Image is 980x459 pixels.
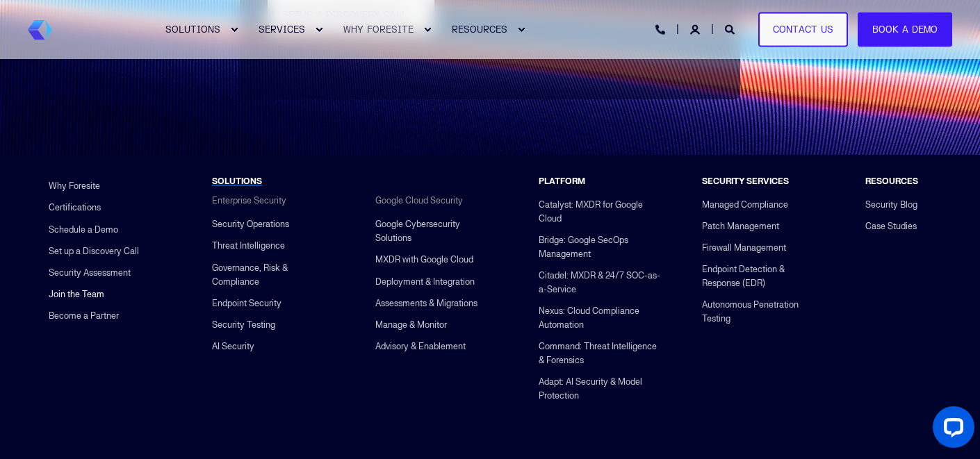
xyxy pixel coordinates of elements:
[702,237,786,258] a: Firewall Management
[375,314,447,335] a: Manage & Monitor
[539,265,660,300] a: Citadel: MXDR & 24/7 SOC-as-a-Service
[858,12,952,47] a: Book a Demo
[28,20,52,40] img: Foresite brand mark, a hexagon shape of blues with a directional arrow to the right hand side
[539,194,660,229] a: Catalyst: MXDR for Google Cloud
[725,23,737,35] a: Open Search
[212,195,286,206] span: Enterprise Security
[28,20,52,40] a: Back to Home
[865,194,917,237] div: Navigation Menu
[539,372,660,407] a: Adapt: AI Security & Model Protection
[49,262,131,283] a: Security Assessment
[539,194,660,406] div: Navigation Menu
[212,176,262,187] a: SOLUTIONS
[212,235,285,257] a: Threat Intelligence
[49,305,119,326] a: Become a Partner
[539,229,660,265] a: Bridge: Google SecOps Management
[212,335,254,357] a: AI Security
[517,26,525,34] div: Expand RESOURCES
[865,176,918,187] span: RESOURCES
[315,26,323,34] div: Expand SERVICES
[49,240,139,262] a: Set up a Discovery Call
[758,12,848,47] a: Contact Us
[702,259,824,294] a: Endpoint Detection & Response (EDR)
[539,176,585,187] span: PLATFORM
[702,176,789,187] span: SECURITY SERVICES
[165,24,220,35] span: SOLUTIONS
[702,194,788,215] a: Managed Compliance
[375,195,463,206] span: Google Cloud Security
[212,257,334,292] a: Governance, Risk & Compliance
[702,294,824,330] a: Autonomous Penetration Testing
[702,215,779,237] a: Patch Management
[212,314,275,335] a: Security Testing
[702,194,824,329] div: Navigation Menu
[539,301,660,336] a: Nexus: Cloud Compliance Automation
[865,194,917,215] a: Security Blog
[49,176,100,197] a: Why Foresite
[212,214,289,235] a: Security Operations
[690,23,703,35] a: Login
[49,219,118,240] a: Schedule a Demo
[375,214,497,357] div: Navigation Menu
[865,215,917,237] a: Case Studies
[212,214,334,357] div: Navigation Menu
[375,335,466,357] a: Advisory & Enablement
[230,26,238,34] div: Expand SOLUTIONS
[922,401,980,459] iframe: LiveChat chat widget
[375,292,477,314] a: Assessments & Migrations
[49,197,101,219] a: Certifications
[375,249,473,271] a: MXDR with Google Cloud
[49,176,139,326] div: Navigation Menu
[212,292,281,314] a: Endpoint Security
[375,214,497,249] a: Google Cybersecurity Solutions
[452,24,507,35] span: RESOURCES
[423,26,432,34] div: Expand WHY FORESITE
[343,24,414,35] span: WHY FORESITE
[539,336,660,372] a: Command: Threat Intelligence & Forensics
[375,271,475,292] a: Deployment & Integration
[49,283,104,305] a: Join the Team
